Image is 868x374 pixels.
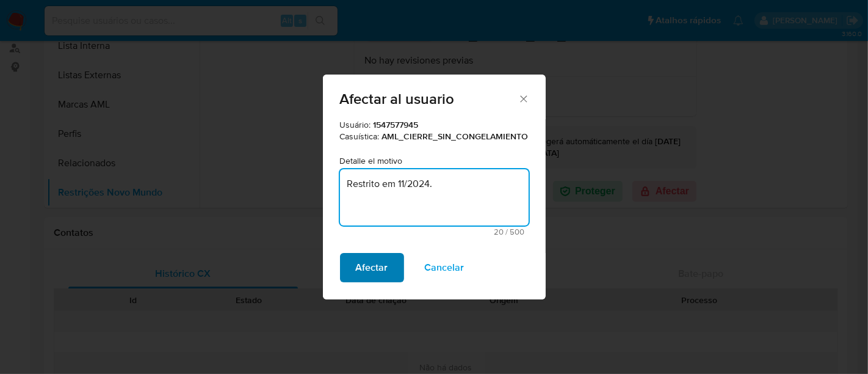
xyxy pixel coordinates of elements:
p: Detalle el motivo [340,155,529,167]
button: Fechar [518,93,529,104]
strong: AML_CIERRE_SIN_CONGELAMIENTO [382,130,529,142]
textarea: Motivo [340,169,529,226]
strong: 1547577945 [374,119,419,131]
button: Afectar [340,253,404,282]
span: Afectar [356,254,388,281]
button: Cancelar [409,253,480,282]
p: Casuística: [340,131,529,143]
span: Cancelar [425,254,465,281]
p: Usuário: [340,119,529,131]
span: Máximo de 500 caracteres [344,228,525,236]
span: Afectar al usuario [340,92,518,106]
